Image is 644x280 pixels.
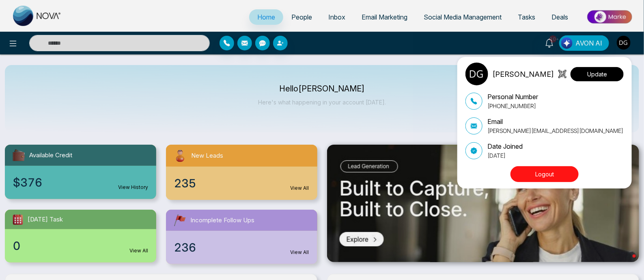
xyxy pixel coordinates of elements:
p: Date Joined [487,141,523,151]
iframe: Intercom live chat [616,252,636,272]
p: [PERSON_NAME][EMAIL_ADDRESS][DOMAIN_NAME] [487,126,623,135]
p: [PHONE_NUMBER] [487,102,538,110]
button: Logout [510,166,579,182]
p: [PERSON_NAME] [492,69,554,80]
button: Update [571,67,624,81]
p: Personal Number [487,92,538,102]
p: Email [487,117,623,126]
p: [DATE] [487,151,523,160]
